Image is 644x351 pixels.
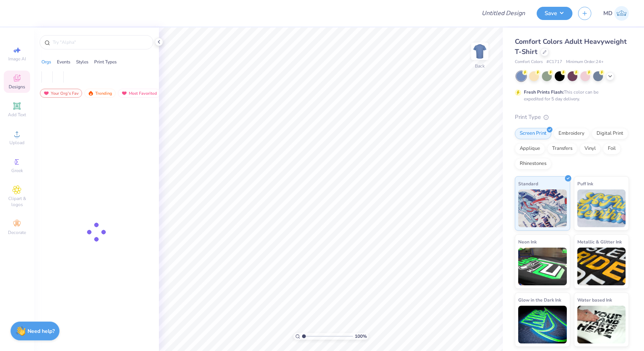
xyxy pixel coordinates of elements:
div: Digital Print [592,128,628,139]
span: Decorate [8,229,26,236]
div: Print Type [515,113,629,122]
span: MD [603,9,612,18]
img: Standard [518,189,567,227]
img: most_fav.gif [43,91,49,96]
span: Puff Ink [577,180,593,188]
span: Add Text [8,112,26,118]
img: Mads De Vera [614,6,629,21]
input: Untitled Design [476,6,531,21]
div: Transfers [547,143,577,154]
div: Print Types [94,58,117,65]
img: Back [472,44,487,59]
div: Back [475,63,485,69]
img: most_fav.gif [121,91,127,96]
div: This color can be expedited for 5 day delivery. [524,89,617,102]
div: Vinyl [580,143,601,154]
div: Most Favorited [118,89,160,98]
span: Greek [11,168,23,174]
div: Applique [515,143,545,154]
div: Foil [603,143,621,154]
span: Minimum Order: 24 + [566,59,604,65]
img: Glow in the Dark Ink [518,306,567,343]
div: Embroidery [554,128,589,139]
span: Metallic & Glitter Ink [577,238,622,246]
img: trending.gif [88,91,94,96]
span: Glow in the Dark Ink [518,296,561,304]
span: Water based Ink [577,296,612,304]
span: Image AI [8,56,26,62]
div: Orgs [41,58,51,65]
div: Screen Print [515,128,551,139]
span: Designs [9,84,25,90]
img: Puff Ink [577,189,626,227]
div: Events [57,58,70,65]
img: Neon Ink [518,248,567,285]
div: Rhinestones [515,158,551,169]
div: Styles [76,58,89,65]
span: Comfort Colors Adult Heavyweight T-Shirt [515,37,627,56]
span: Neon Ink [518,238,537,246]
div: Your Org's Fav [40,89,82,98]
span: Clipart & logos [4,196,30,208]
div: Trending [84,89,116,98]
button: Save [537,7,572,20]
span: Comfort Colors [515,59,543,65]
input: Try "Alpha" [52,38,148,46]
strong: Fresh Prints Flash: [524,89,564,95]
span: 100 % [355,333,367,340]
strong: Need help? [27,328,55,335]
span: Standard [518,180,538,188]
span: Upload [9,140,24,146]
a: MD [603,6,629,21]
span: # C1717 [546,59,562,65]
img: Water based Ink [577,306,626,343]
img: Metallic & Glitter Ink [577,248,626,285]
